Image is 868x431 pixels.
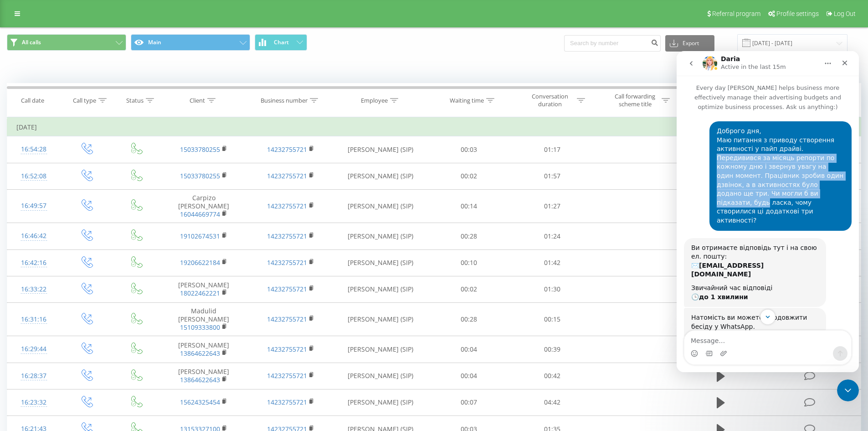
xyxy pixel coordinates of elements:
[511,163,594,189] td: 01:57
[427,223,511,249] td: 00:28
[427,189,511,223] td: 00:14
[16,227,51,245] div: 16:46:42
[427,249,511,276] td: 00:10
[255,34,307,51] button: Chart
[180,258,220,267] a: 19206622184
[267,232,307,240] a: 14232755721
[16,367,51,385] div: 16:28:37
[611,93,659,108] div: Call forwarding scheme title
[511,389,594,415] td: 04:42
[427,336,511,363] td: 00:04
[334,336,427,363] td: [PERSON_NAME] (SIP)
[427,276,511,302] td: 00:02
[16,254,51,272] div: 16:42:16
[511,136,594,163] td: 01:17
[334,276,427,302] td: [PERSON_NAME] (SIP)
[677,51,859,372] iframe: Intercom live chat
[180,349,220,358] a: 13864622643
[427,363,511,389] td: 00:04
[73,97,96,104] div: Call type
[160,363,247,389] td: [PERSON_NAME]
[267,371,307,380] a: 14232755721
[334,189,427,223] td: [PERSON_NAME] (SIP)
[267,315,307,323] a: 14232755721
[334,223,427,249] td: [PERSON_NAME] (SIP)
[190,97,205,104] div: Client
[511,276,594,302] td: 01:30
[180,210,220,218] a: 16044669774
[180,398,220,406] a: 15624325454
[7,34,126,51] button: All calls
[267,202,307,210] a: 14232755721
[665,35,714,52] button: Export
[267,398,307,406] a: 14232755721
[712,10,760,17] span: Referral program
[427,163,511,189] td: 00:02
[160,189,247,223] td: Carpizo [PERSON_NAME]
[160,336,247,363] td: [PERSON_NAME]
[126,97,144,104] div: Status
[180,375,220,384] a: 13864622643
[267,145,307,154] a: 14232755721
[837,379,859,401] iframe: Intercom live chat
[180,323,220,332] a: 15109333800
[334,249,427,276] td: [PERSON_NAME] (SIP)
[511,336,594,363] td: 00:39
[16,280,51,298] div: 16:33:22
[511,302,594,336] td: 00:15
[450,97,484,104] div: Waiting time
[160,302,247,336] td: Madulid [PERSON_NAME]
[131,34,250,51] button: Main
[511,189,594,223] td: 01:27
[261,97,308,104] div: Business number
[16,167,51,185] div: 16:52:08
[16,197,51,215] div: 16:49:57
[526,93,575,108] div: Conversation duration
[160,276,247,302] td: [PERSON_NAME]
[776,10,819,17] span: Profile settings
[274,39,289,46] span: Chart
[180,145,220,154] a: 15033780255
[16,394,51,411] div: 16:23:32
[267,345,307,353] a: 14232755721
[180,289,220,297] a: 18022462221
[334,302,427,336] td: [PERSON_NAME] (SIP)
[564,35,661,52] input: Search by number
[511,249,594,276] td: 01:42
[334,389,427,415] td: [PERSON_NAME] (SIP)
[334,363,427,389] td: [PERSON_NAME] (SIP)
[180,171,220,180] a: 15033780255
[267,258,307,267] a: 14232755721
[16,311,51,328] div: 16:31:16
[7,118,861,136] td: [DATE]
[267,171,307,180] a: 14232755721
[16,340,51,358] div: 16:29:44
[427,389,511,415] td: 00:07
[16,140,51,158] div: 16:54:28
[427,136,511,163] td: 00:03
[21,97,44,104] div: Call date
[511,223,594,249] td: 01:24
[834,10,856,17] span: Log Out
[180,232,220,240] a: 19102674531
[427,302,511,336] td: 00:28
